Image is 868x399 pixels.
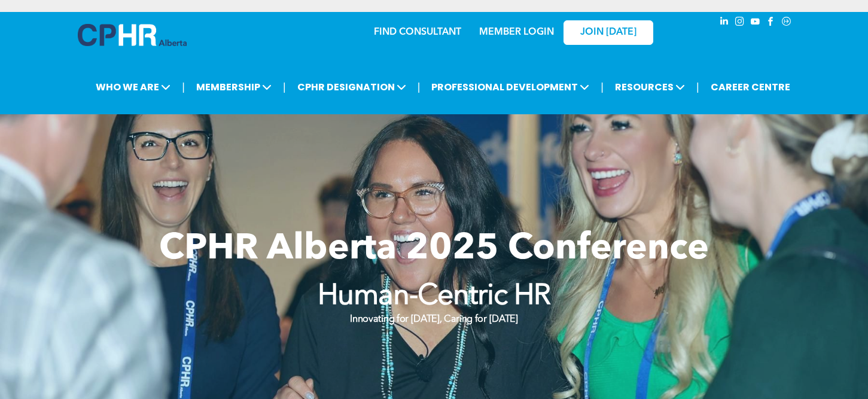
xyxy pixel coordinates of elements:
[564,20,653,45] a: JOIN [DATE]
[92,76,174,98] span: WHO WE ARE
[78,24,187,46] img: A blue and white logo for cp alberta
[733,15,747,31] a: instagram
[350,315,517,324] strong: Innovating for [DATE], Caring for [DATE]
[611,76,689,98] span: RESOURCES
[580,27,636,38] span: JOIN [DATE]
[428,76,593,98] span: PROFESSIONAL DEVELOPMENT
[418,75,421,99] li: |
[374,28,461,37] a: FIND CONSULTANT
[765,15,778,31] a: facebook
[696,75,699,99] li: |
[294,76,410,98] span: CPHR DESIGNATION
[283,75,286,99] li: |
[780,15,793,31] a: Social network
[718,15,731,31] a: linkedin
[159,232,709,267] span: CPHR Alberta 2025 Conference
[601,75,604,99] li: |
[182,75,185,99] li: |
[749,15,762,31] a: youtube
[318,282,551,311] strong: Human-Centric HR
[193,76,275,98] span: MEMBERSHIP
[479,28,554,37] a: MEMBER LOGIN
[707,76,794,98] a: CAREER CENTRE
